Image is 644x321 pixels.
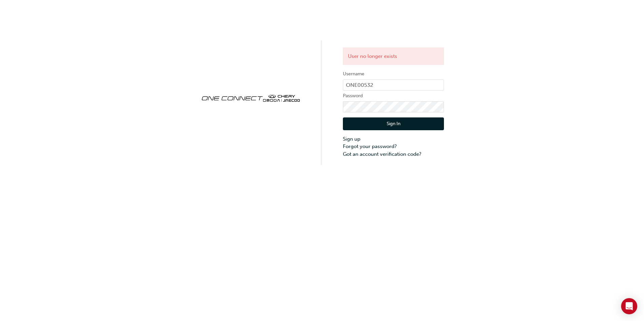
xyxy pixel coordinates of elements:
[343,79,444,91] input: Username
[343,70,444,78] label: Username
[343,47,444,65] div: User no longer exists
[343,92,444,100] label: Password
[343,135,444,143] a: Sign up
[343,150,444,158] a: Got an account verification code?
[621,298,637,314] div: Open Intercom Messenger
[343,143,444,150] a: Forgot your password?
[343,117,444,130] button: Sign In
[200,89,301,106] img: oneconnect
